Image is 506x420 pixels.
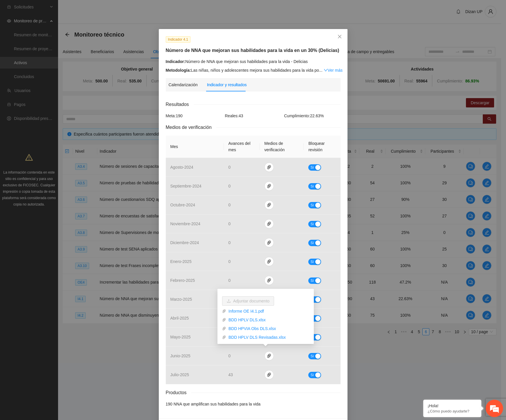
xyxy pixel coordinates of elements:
[304,136,340,158] th: Bloquear revisión
[265,184,273,188] span: paper-clip
[228,203,231,207] span: 0
[207,82,247,88] div: Indicador y resultados
[265,259,273,264] span: paper-clip
[332,29,347,45] button: Close
[166,58,341,65] div: Número de NNA que mejoran sus habilidades para la vida - Delicias
[225,113,243,118] span: Reales: 43
[264,370,274,379] button: paper-clip
[265,165,273,170] span: paper-clip
[166,36,190,43] span: Indicador 4.1
[166,67,341,73] div: Las niñas, niños y adolescentes mejora sus habilidades para la vida po
[428,409,477,413] p: ¿Cómo puedo ayudarte?
[166,401,341,407] li: 190 NNA que amplifican sus habilidades para la vida
[222,327,226,331] span: paper-clip
[170,184,201,188] span: septiembre - 2024
[166,59,186,64] strong: Indicador:
[265,372,273,377] span: paper-clip
[228,259,231,264] span: 0
[226,325,309,332] a: BDD HPVIA Obs DLS.xlsx
[222,309,226,313] span: paper-clip
[170,278,195,283] span: febrero - 2025
[228,372,233,377] span: 43
[166,47,341,54] h5: Número de NNA que mejoran sus habilidades para la vida en un 30% (Delicias)
[170,240,199,245] span: diciembre - 2024
[170,354,190,358] span: junio - 2025
[170,259,192,264] span: enero - 2025
[228,240,231,245] span: 0
[166,124,216,131] span: Medios de verificación
[222,318,226,322] span: paper-clip
[265,221,273,226] span: paper-clip
[164,113,224,119] div: Meta: 190
[324,68,328,72] span: down
[222,299,274,303] span: uploadAdjuntar documento
[166,136,224,158] th: Mes
[428,403,477,408] div: ¡Hola!
[166,389,191,396] span: Productos
[260,136,304,158] th: Medios de verificación
[265,354,273,358] span: paper-clip
[170,203,195,207] span: octubre - 2024
[310,221,314,227] span: Sí
[310,277,314,284] span: Sí
[170,335,191,339] span: mayo - 2025
[228,165,231,170] span: 0
[283,113,342,119] div: Cumplimiento: 22.63 %
[265,240,273,245] span: paper-clip
[264,163,274,172] button: paper-clip
[264,200,274,210] button: paper-clip
[170,316,189,320] span: abril - 2025
[310,240,314,246] span: Sí
[222,335,226,339] span: paper-clip
[264,181,274,191] button: paper-clip
[264,238,274,247] button: paper-clip
[228,184,231,188] span: 0
[170,297,192,302] span: marzo - 2025
[166,101,194,108] span: Resultados
[264,276,274,285] button: paper-clip
[224,136,260,158] th: Avances del mes
[166,68,191,73] strong: Metodología:
[264,351,274,360] button: paper-clip
[319,68,323,73] span: ...
[310,183,314,190] span: Sí
[324,68,343,73] a: Expand
[170,372,189,377] span: julio - 2025
[265,278,273,283] span: paper-clip
[337,34,342,39] span: close
[310,164,314,171] span: Sí
[310,372,314,378] span: Sí
[310,353,314,359] span: Sí
[226,308,309,314] a: Informe OE I4.1.pdf
[170,165,193,170] span: agosto - 2024
[170,221,201,226] span: noviembre - 2024
[264,257,274,266] button: paper-clip
[310,259,314,265] span: Sí
[226,317,309,323] a: BDD HPLV DLS.xlsx
[222,296,274,306] button: uploadAdjuntar documento
[228,221,231,226] span: 0
[169,82,198,88] div: Calendarización
[226,334,309,340] a: BDD HPLV DLS Revisadas.xlsx
[265,203,273,207] span: paper-clip
[264,219,274,228] button: paper-clip
[228,354,231,358] span: 0
[310,202,314,208] span: Sí
[228,278,231,283] span: 0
